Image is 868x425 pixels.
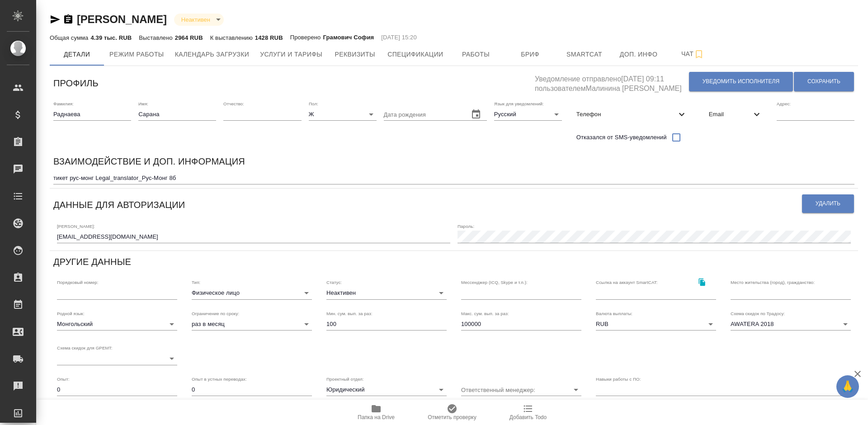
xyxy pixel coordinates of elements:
[596,318,716,331] div: RUB
[807,78,840,85] span: Сохранить
[260,49,322,60] span: Услуги и тарифы
[53,76,99,90] h6: Профиль
[309,101,318,106] label: Пол:
[570,383,582,396] button: Open
[693,49,704,60] svg: Подписаться
[569,104,694,124] div: Телефон
[57,346,113,350] label: Схема скидок для GPEMT:
[309,108,377,121] div: Ж
[794,72,854,91] button: Сохранить
[358,414,395,420] span: Папка на Drive
[174,14,224,26] div: Неактивен
[702,104,769,124] div: Email
[494,108,562,121] div: Русский
[57,318,177,331] div: Монгольский
[139,34,175,41] p: Выставлено
[63,14,74,25] button: Скопировать ссылку
[777,101,791,106] label: Адрес:
[109,49,164,60] span: Режим работы
[192,280,200,285] label: Тип:
[192,318,312,331] div: раз в месяц
[802,194,854,213] button: Удалить
[53,175,854,181] textarea: тикет рус-монг Legal_translator_Рус-Монг 8б
[290,33,323,42] p: Проверено
[671,48,715,60] span: Чат
[816,200,840,208] span: Удалить
[596,280,658,285] label: Ссылка на аккаунт SmartCAT:
[535,70,689,94] h5: Уведомление отправлено [DATE] 09:11 пользователем Малинина [PERSON_NAME]
[840,377,855,396] span: 🙏
[77,13,167,25] a: [PERSON_NAME]
[326,311,373,316] label: Мин. сум. вып. за раз:
[179,16,213,24] button: Неактивен
[192,287,312,299] div: Физическое лицо
[326,280,342,285] label: Статус:
[138,101,148,106] label: Имя:
[689,72,793,91] button: Уведомить исполнителя
[57,311,85,316] label: Родной язык:
[387,49,443,60] span: Спецификации
[255,34,283,41] p: 1428 RUB
[461,280,528,285] label: Мессенджер (ICQ, Skype и т.п.):
[175,34,203,41] p: 2964 RUB
[53,198,185,212] h6: Данные для авторизации
[461,311,509,316] label: Макс. сум. вып. за раз:
[175,49,250,60] span: Календарь загрузки
[50,14,61,25] button: Скопировать ссылку для ЯМессенджера
[509,414,547,420] span: Добавить Todo
[709,110,751,119] span: Email
[596,377,641,381] label: Навыки работы с ПО:
[192,377,247,381] label: Опыт в устных переводах:
[55,49,99,60] span: Детали
[90,34,132,41] p: 4.39 тыс. RUB
[57,224,95,228] label: [PERSON_NAME]:
[490,400,566,425] button: Добавить Todo
[338,400,414,425] button: Папка на Drive
[323,33,374,42] p: Грамович София
[53,255,131,269] h6: Другие данные
[693,273,711,291] button: Скопировать ссылку
[223,101,244,106] label: Отчество:
[731,318,851,331] div: AWATERA 2018
[576,110,676,119] span: Телефон
[57,377,70,381] label: Опыт:
[53,154,245,169] h6: Взаимодействие и доп. информация
[703,78,779,85] span: Уведомить исполнителя
[454,49,498,60] span: Работы
[458,224,474,228] label: Пароль:
[576,133,667,142] span: Отказался от SMS-уведомлений
[731,280,815,285] label: Место жительства (город), гражданство:
[509,49,552,60] span: Бриф
[53,101,74,106] label: Фамилия:
[381,33,417,42] p: [DATE] 15:20
[596,311,632,316] label: Валюта выплаты:
[428,414,476,420] span: Отметить проверку
[435,383,448,396] button: Open
[210,34,255,41] p: К выставлению
[333,49,377,60] span: Реквизиты
[192,311,239,316] label: Ограничение по сроку:
[326,287,447,299] div: Неактивен
[326,377,364,381] label: Проектный отдел:
[414,400,490,425] button: Отметить проверку
[617,49,660,60] span: Доп. инфо
[494,101,544,106] label: Язык для уведомлений:
[563,49,606,60] span: Smartcat
[57,280,98,285] label: Порядковый номер:
[50,34,90,41] p: Общая сумма
[836,375,859,398] button: 🙏
[731,311,785,316] label: Схема скидок по Традосу:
